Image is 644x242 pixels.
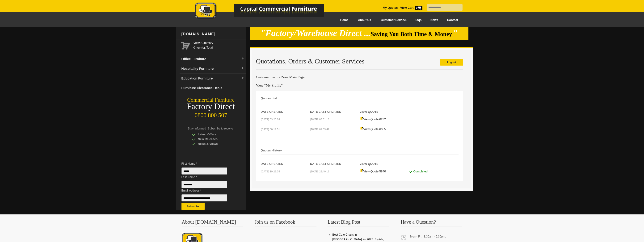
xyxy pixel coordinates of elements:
h2: Quotations, Orders & Customer Services [256,58,463,65]
a: News [426,15,442,25]
small: [DATE] 19:22:35 [261,170,280,173]
th: Date Created [261,102,310,114]
span: 0 [415,6,422,10]
img: dropdown [241,57,244,60]
a: View Cart0 [399,6,422,9]
th: View Quote [360,102,409,114]
th: Date Created [261,154,310,166]
img: Quote-icon [360,126,363,130]
th: View Quote [360,154,409,166]
h3: About [DOMAIN_NAME] [182,220,244,226]
input: First Name * [181,167,227,175]
a: Education Furnituredropdown [180,74,246,83]
span: Last Name * [181,175,234,179]
a: Hospitality Furnituredropdown [180,64,246,74]
small: [DATE] 00:19:51 [261,128,280,131]
div: Factory Direct [176,103,246,110]
img: Quote-icon [360,169,363,172]
h3: Have a Question? [401,220,463,226]
a: View Summary [194,41,244,45]
small: [DATE] 23:40:16 [310,170,329,173]
a: Customer Service [375,15,410,25]
a: View "My Profile" [256,83,283,87]
span: Stay Informed [188,127,206,130]
input: Last Name * [181,181,227,188]
span: First Name * [181,161,234,166]
small: [DATE] 01:53:47 [310,128,329,131]
input: Email Address * [181,194,227,201]
a: View Quote 6232 [360,118,386,121]
a: Office Furnituredropdown [180,54,246,64]
span: Subscribe to receive: [208,127,234,130]
span: Email Address * [181,188,234,193]
em: " [453,28,458,38]
a: Capital Commercial Furniture Logo [182,2,347,21]
a: Logout [440,59,463,66]
a: Contact [442,15,462,25]
a: View Quote 6055 [360,128,386,131]
a: Furniture Clearance Deals [180,83,246,93]
small: [DATE] 03:31:18 [310,118,329,121]
div: Commercial Furniture [176,97,246,103]
a: My Quotes [383,6,398,9]
th: Date Last Updated [310,102,360,114]
h4: Customer Secure Zone Main Page [256,75,463,79]
div: 0800 800 507 [176,110,246,119]
img: dropdown [241,67,244,70]
strong: Quotes History [261,149,282,152]
a: View Quote 5840 [360,170,386,173]
span: Completed [413,170,427,173]
span: Saving You Both Time & Money [371,31,452,37]
h3: Join us on Facebook [255,220,316,226]
h3: Latest Blog Post [328,220,389,226]
button: Subscribe [181,203,205,210]
th: Date Last Updated [310,154,360,166]
div: News & Views [192,142,237,146]
div: [DOMAIN_NAME] [180,27,246,41]
div: New Releases [192,137,237,142]
div: Latest Offers [192,132,237,137]
strong: Quotes List [261,97,277,100]
img: Capital Commercial Furniture Logo [182,2,347,20]
img: Quote-icon [360,117,363,120]
a: About Us [353,15,375,25]
strong: View Cart [400,6,422,9]
em: "Factory/Warehouse Direct ... [261,28,371,38]
small: [DATE] 03:23:24 [261,118,280,121]
img: dropdown [241,77,244,79]
a: Faqs [410,15,426,25]
span: 0 item(s), Total: [194,41,244,49]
